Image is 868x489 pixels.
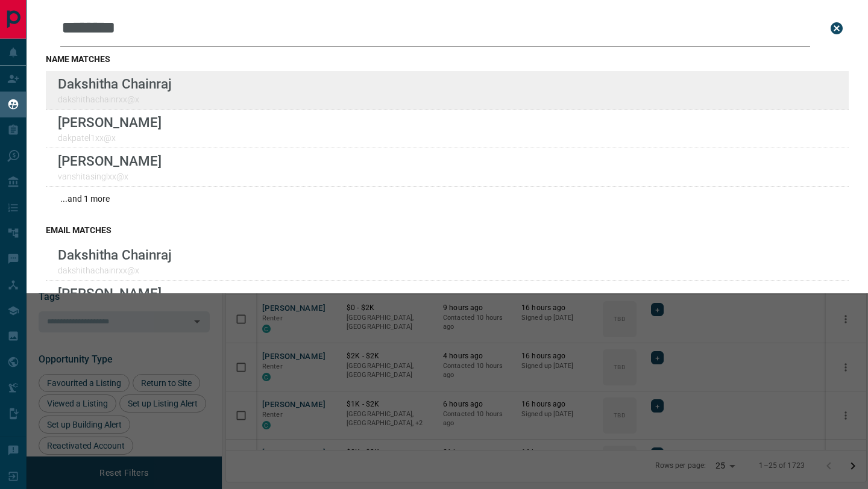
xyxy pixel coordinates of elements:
[58,172,162,181] p: vanshitasinglxx@x
[58,247,172,263] p: Dakshitha Chainraj
[46,187,849,211] div: ...and 1 more
[825,16,849,40] button: close search bar
[46,225,849,235] h3: email matches
[58,76,172,92] p: Dakshitha Chainraj
[58,153,162,169] p: [PERSON_NAME]
[58,266,172,275] p: dakshithachainrxx@x
[58,285,162,301] p: [PERSON_NAME]
[58,133,162,143] p: dakpatel1xx@x
[58,114,162,130] p: [PERSON_NAME]
[46,54,849,64] h3: name matches
[58,95,172,104] p: dakshithachainrxx@x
